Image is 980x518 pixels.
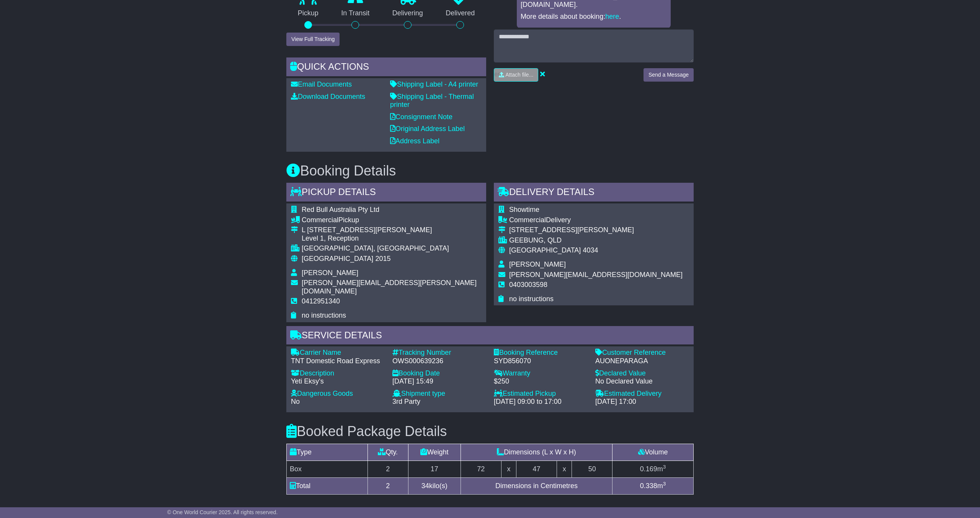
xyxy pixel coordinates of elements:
[605,13,619,20] a: here
[291,377,385,386] div: Yeti Eksy's
[390,113,452,121] a: Consignment Note
[392,357,486,366] div: OWS000639236
[302,206,379,213] span: Red Bull Australia Pty Ltd
[595,398,689,406] div: [DATE] 17:00
[663,481,666,487] sup: 3
[291,398,300,405] span: No
[583,246,598,254] span: 4034
[302,255,373,262] span: [GEOGRAPHIC_DATA]
[408,444,461,461] td: Weight
[509,216,683,225] div: Delivery
[286,424,694,439] h3: Booked Package Details
[516,461,557,477] td: 47
[612,444,694,461] td: Volume
[392,377,486,386] div: [DATE] 15:49
[302,279,477,295] span: [PERSON_NAME][EMAIL_ADDRESS][PERSON_NAME][DOMAIN_NAME]
[595,357,689,366] div: AUONEPARAGA
[509,236,683,245] div: GEEBUNG, QLD
[392,349,486,357] div: Tracking Number
[302,216,482,225] div: Pickup
[367,461,408,477] td: 2
[167,509,278,515] span: © One World Courier 2025. All rights reserved.
[392,369,486,378] div: Booking Date
[461,461,501,477] td: 72
[509,206,539,213] span: Showtime
[494,377,588,386] div: $250
[663,464,666,470] sup: 3
[509,295,554,303] span: no instructions
[509,246,581,254] span: [GEOGRAPHIC_DATA]
[375,255,390,262] span: 2015
[291,390,385,398] div: Dangerous Goods
[286,163,694,179] h3: Booking Details
[644,68,694,82] button: Send a Message
[287,477,368,494] td: Total
[286,326,694,347] div: Service Details
[291,93,365,100] a: Download Documents
[286,183,486,203] div: Pickup Details
[509,226,683,234] div: [STREET_ADDRESS][PERSON_NAME]
[302,244,482,253] div: [GEOGRAPHIC_DATA], [GEOGRAPHIC_DATA]
[302,226,482,234] div: L [STREET_ADDRESS][PERSON_NAME]
[494,369,588,378] div: Warranty
[509,271,683,279] span: [PERSON_NAME][EMAIL_ADDRESS][DOMAIN_NAME]
[392,398,420,405] span: 3rd Party
[291,349,385,357] div: Carrier Name
[461,477,612,494] td: Dimensions in Centimetres
[390,125,465,133] a: Original Address Label
[595,369,689,378] div: Declared Value
[291,80,352,88] a: Email Documents
[572,461,612,477] td: 50
[501,461,516,477] td: x
[521,13,667,21] p: More details about booking: .
[595,390,689,398] div: Estimated Delivery
[434,9,487,18] p: Delivered
[640,465,657,473] span: 0.169
[509,261,566,268] span: [PERSON_NAME]
[494,357,588,366] div: SYD856070
[286,57,486,78] div: Quick Actions
[509,216,546,224] span: Commercial
[302,234,482,243] div: Level 1, Reception
[640,482,657,490] span: 0.338
[302,269,358,277] span: [PERSON_NAME]
[302,216,338,224] span: Commercial
[392,390,486,398] div: Shipment type
[595,349,689,357] div: Customer Reference
[494,183,694,203] div: Delivery Details
[287,444,368,461] td: Type
[494,390,588,398] div: Estimated Pickup
[286,9,330,18] p: Pickup
[408,461,461,477] td: 17
[287,461,368,477] td: Box
[367,444,408,461] td: Qty.
[302,297,340,305] span: 0412951340
[381,9,434,18] p: Delivering
[421,482,429,490] span: 34
[461,444,612,461] td: Dimensions (L x W x H)
[494,349,588,357] div: Booking Reference
[367,477,408,494] td: 2
[291,369,385,378] div: Description
[286,33,340,46] button: View Full Tracking
[494,398,588,406] div: [DATE] 09:00 to 17:00
[302,311,346,319] span: no instructions
[612,461,694,477] td: m
[330,9,381,18] p: In Transit
[291,357,385,366] div: TNT Domestic Road Express
[390,80,478,88] a: Shipping Label - A4 printer
[390,93,474,109] a: Shipping Label - Thermal printer
[612,477,694,494] td: m
[390,137,439,145] a: Address Label
[557,461,572,477] td: x
[408,477,461,494] td: kilo(s)
[595,377,689,386] div: No Declared Value
[509,281,547,289] span: 0403003598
